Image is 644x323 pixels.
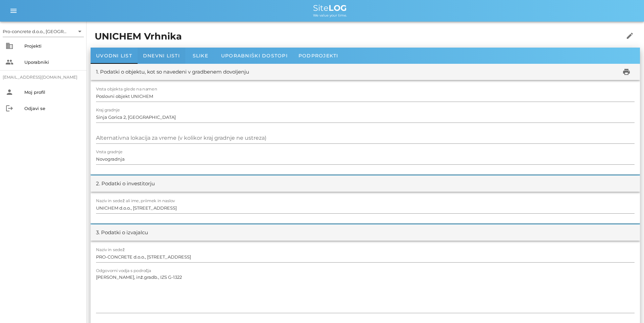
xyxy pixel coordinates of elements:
i: arrow_drop_down [76,27,84,35]
div: 3. Podatki o izvajalcu [96,229,148,237]
i: edit [626,32,634,40]
div: Pro-concrete d.o.o., [GEOGRAPHIC_DATA] [3,28,67,34]
label: Naziv in sedež ali ime, priimek in naslov [96,198,175,204]
i: logout [5,104,14,112]
i: person [5,88,14,96]
h1: UNICHEM Vrhnika [95,30,591,44]
div: Projekti [24,43,81,49]
label: Vrsta gradnje [96,150,123,155]
span: Uvodni list [96,53,132,59]
iframe: Chat Widget [610,291,644,323]
div: Moj profil [24,89,81,95]
b: LOG [329,3,347,13]
div: Odjavi se [24,106,81,111]
span: Site [313,3,347,13]
i: menu [9,7,18,15]
div: Pro-concrete d.o.o., [GEOGRAPHIC_DATA] [3,26,84,37]
div: Uporabniki [24,59,81,65]
i: people [5,58,14,66]
i: print [622,68,630,76]
div: Pripomoček za klepet [610,291,644,323]
i: business [5,42,14,50]
span: Slike [193,53,208,59]
label: Vrsta objekta glede na namen [96,87,157,92]
label: Kraj gradnje [96,108,120,113]
label: Naziv in sedež [96,247,125,252]
span: Podprojekti [299,53,338,59]
span: We value your time. [313,13,347,18]
label: Odgovorni vodja s področja [96,268,151,273]
div: 2. Podatki o investitorju [96,180,155,188]
span: Uporabniški dostopi [221,53,288,59]
span: Dnevni listi [143,53,180,59]
div: 1. Podatki o objektu, kot so navedeni v gradbenem dovoljenju [96,68,249,76]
